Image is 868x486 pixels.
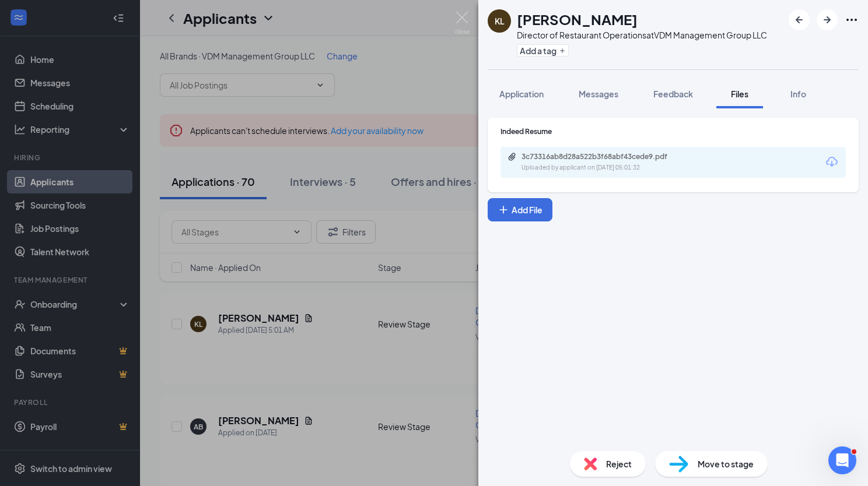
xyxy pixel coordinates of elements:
button: ArrowRight [817,9,838,30]
svg: Plus [559,47,566,54]
span: Move to stage [698,457,754,470]
div: Director of Restaurant Operations at VDM Management Group LLC [517,29,767,41]
span: Reject [606,457,632,470]
span: Messages [579,89,618,99]
button: Add FilePlus [488,198,552,221]
svg: Plus [498,204,509,216]
button: ArrowLeftNew [789,9,810,30]
svg: ArrowRight [820,13,834,27]
span: Files [731,89,748,99]
iframe: Intercom live chat [828,446,856,474]
button: PlusAdd a tag [517,44,569,57]
div: Uploaded by applicant on [DATE] 05:01:32 [521,163,696,172]
span: Info [790,89,806,99]
span: Feedback [653,89,693,99]
svg: Download [825,155,839,169]
svg: Paperclip [508,152,517,161]
a: Paperclip3c73316ab8d28a522b3f68abf43cede9.pdfUploaded by applicant on [DATE] 05:01:32 [508,152,696,172]
svg: Ellipses [845,13,859,27]
span: Application [499,89,544,99]
div: KL [495,15,505,27]
div: 3c73316ab8d28a522b3f68abf43cede9.pdf [521,152,685,161]
svg: ArrowLeftNew [792,13,806,27]
h1: [PERSON_NAME] [517,9,638,29]
div: Indeed Resume [501,126,846,136]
